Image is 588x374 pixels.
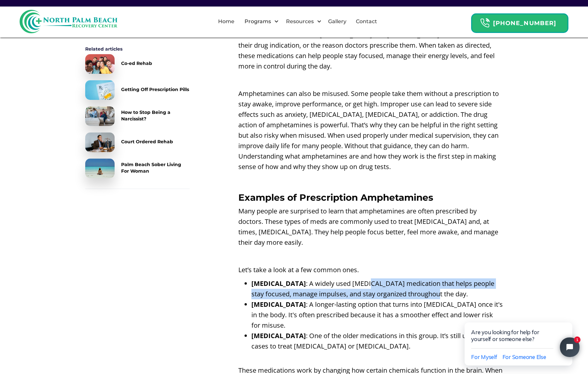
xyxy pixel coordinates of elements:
a: Header Calendar Icons[PHONE_NUMBER] [471,10,568,33]
strong: [PHONE_NUMBER] [493,20,556,27]
h3: Examples of Prescription Amphetamines [238,192,503,203]
li: : A widely used [MEDICAL_DATA] medication that helps people stay focused, manage impulses, and st... [251,278,503,299]
p: Let’s take a look at a few common ones. [238,265,503,275]
a: Court Ordered Rehab [85,132,190,152]
div: Resources [284,18,315,25]
p: ‍ [238,75,503,85]
strong: [MEDICAL_DATA] [251,300,306,309]
div: Programs [239,11,280,32]
div: Co-ed Rehab [121,60,152,67]
p: Many people are surprised to learn that amphetamines are often prescribed by doctors. These types... [238,206,503,248]
li: : A longer-lasting option that turns into [MEDICAL_DATA] once it's in the body. It's often prescr... [251,299,503,331]
a: Contact [352,11,381,32]
a: Co-ed Rehab [85,54,190,74]
strong: [MEDICAL_DATA] [251,331,306,340]
div: Related articles [85,46,190,52]
div: Palm Beach Sober Living For Woman [121,161,190,174]
li: : One of the older medications in this group. It’s still used in some cases to treat [MEDICAL_DAT... [251,331,503,362]
a: Palm Beach Sober Living For Woman [85,159,190,178]
a: Home [214,11,238,32]
p: Amphetamines can also be misused. Some people take them without a prescription to stay awake, imp... [238,88,503,172]
p: ‍ [238,251,503,261]
p: ‍ [238,175,503,186]
div: Resources [280,11,323,32]
iframe: Tidio Chat [451,302,588,374]
strong: [MEDICAL_DATA] [251,279,306,288]
div: Court Ordered Rehab [121,138,173,145]
img: Header Calendar Icons [480,18,490,28]
div: How to Stop Being a Narcissist? [121,109,190,122]
a: Gallery [324,11,350,32]
div: Getting Off Prescription Pills [121,86,189,93]
a: Getting Off Prescription Pills [85,80,190,100]
div: Programs [243,18,273,25]
a: How to Stop Being a Narcissist? [85,106,190,126]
